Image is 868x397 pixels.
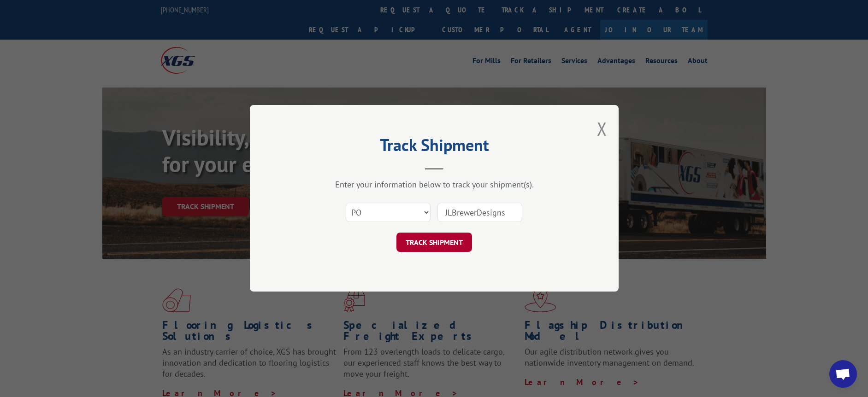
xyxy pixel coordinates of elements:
div: Open chat [829,360,857,388]
h2: Track Shipment [296,139,573,156]
input: Number(s) [437,203,522,222]
button: Close modal [597,117,607,141]
button: TRACK SHIPMENT [396,233,472,252]
div: Enter your information below to track your shipment(s). [296,180,573,190]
